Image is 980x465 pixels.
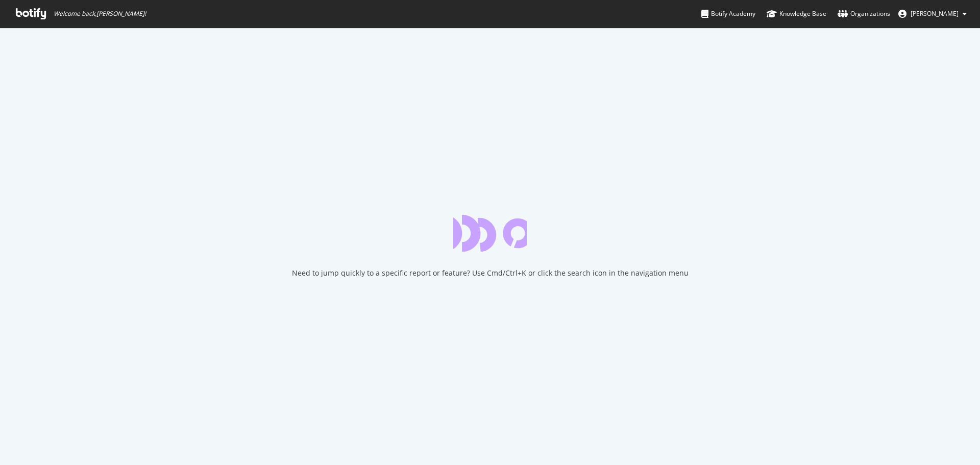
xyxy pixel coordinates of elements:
[54,10,146,18] span: Welcome back, [PERSON_NAME] !
[911,9,959,18] span: Tania Johnston
[767,9,826,19] div: Knowledge Base
[701,9,755,19] div: Botify Academy
[890,6,975,22] button: [PERSON_NAME]
[292,268,689,278] div: Need to jump quickly to a specific report or feature? Use Cmd/Ctrl+K or click the search icon in ...
[453,215,527,252] div: animation
[838,9,890,19] div: Organizations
